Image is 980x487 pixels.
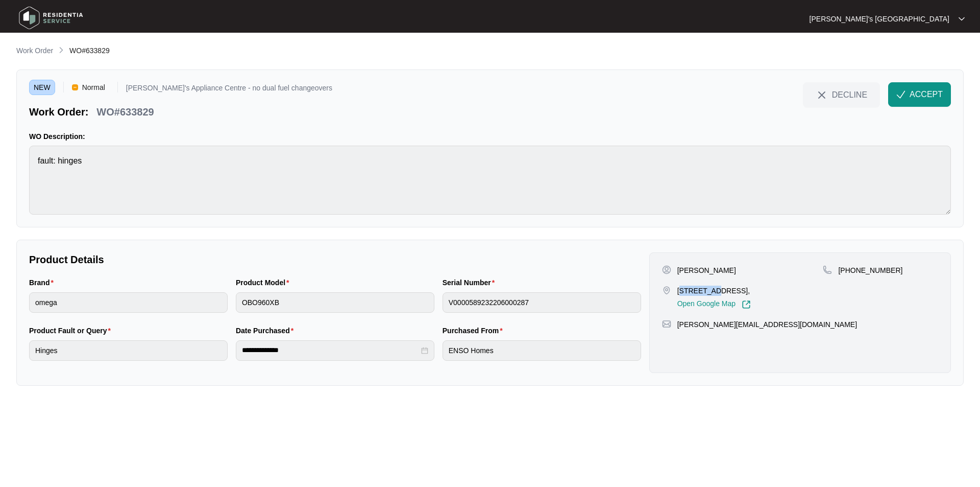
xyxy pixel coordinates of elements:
[888,82,951,107] button: check-IconACCEPT
[242,345,419,356] input: Date Purchased
[810,14,949,24] p: [PERSON_NAME]'s [GEOGRAPHIC_DATA]
[96,105,154,119] p: WO#633829
[662,286,671,295] img: map-pin
[677,319,857,330] p: [PERSON_NAME][EMAIL_ADDRESS][DOMAIN_NAME]
[677,300,751,309] a: Open Google Map
[662,265,671,274] img: user-pin
[29,80,55,95] span: NEW
[29,105,88,119] p: Work Order:
[443,292,641,313] input: Serial Number
[69,47,110,55] span: WO#633829
[29,277,58,288] label: Brand
[57,46,65,54] img: chevron-right
[823,265,832,274] img: map-pin
[29,252,641,267] p: Product Details
[838,265,902,275] p: [PHONE_NUMBER]
[236,277,293,288] label: Product Model
[677,286,751,296] p: [STREET_ADDRESS],
[832,89,867,100] span: DECLINE
[29,340,228,361] input: Product Fault or Query
[816,89,828,101] img: close-Icon
[14,45,55,57] a: Work Order
[236,292,434,313] input: Product Model
[742,300,751,309] img: Link-External
[443,277,499,288] label: Serial Number
[443,340,641,361] input: Purchased From
[16,45,53,56] p: Work Order
[236,326,298,336] label: Date Purchased
[443,326,507,336] label: Purchased From
[959,16,965,21] img: dropdown arrow
[72,84,78,90] img: Vercel Logo
[662,319,671,329] img: map-pin
[78,80,109,95] span: Normal
[29,146,951,215] textarea: fault: hinges
[29,131,951,142] p: WO Description:
[910,88,943,101] span: ACCEPT
[896,90,905,99] img: check-Icon
[677,265,736,275] p: [PERSON_NAME]
[29,292,228,313] input: Brand
[29,326,115,336] label: Product Fault or Query
[803,82,880,107] button: close-IconDECLINE
[126,84,332,95] p: [PERSON_NAME]'s Appliance Centre - no dual fuel changeovers
[15,3,87,33] img: residentia service logo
